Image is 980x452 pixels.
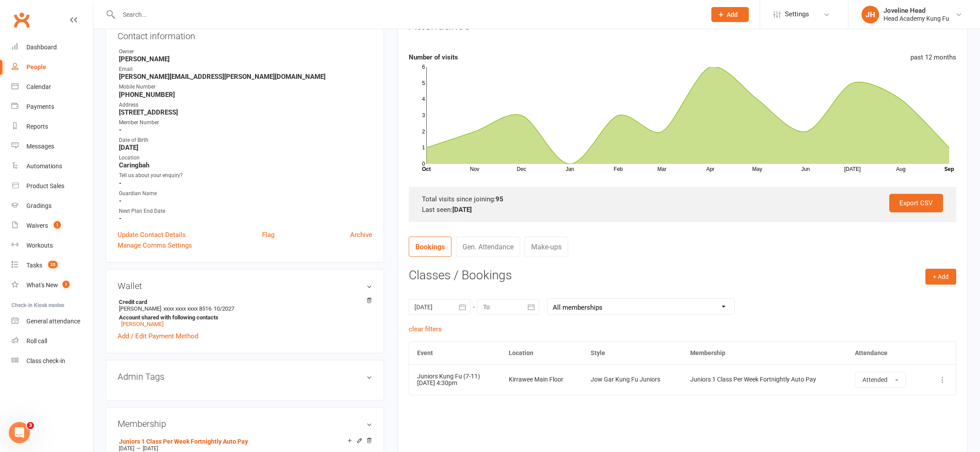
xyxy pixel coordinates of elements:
[11,351,93,371] a: Class kiosk mode
[119,91,372,99] strong: [PHONE_NUMBER]
[26,83,51,90] div: Calendar
[409,342,501,364] th: Event
[119,189,372,198] div: Guardian Name
[456,237,520,257] a: Gen. Attendance
[63,281,70,288] span: 1
[11,156,93,176] a: Automations
[409,325,442,333] a: clear filters
[855,372,906,388] button: Attended
[119,101,372,109] div: Address
[509,376,575,383] div: Kirrawee Main Floor
[409,364,501,395] td: [DATE] 4:30pm
[727,11,738,18] span: Add
[11,117,93,137] a: Reports
[409,237,451,257] a: Bookings
[26,63,46,70] div: People
[118,28,372,41] h3: Contact information
[26,44,57,51] div: Dashboard
[26,103,54,110] div: Payments
[26,262,42,269] div: Tasks
[54,221,61,229] span: 1
[118,281,372,291] h3: Wallet
[26,182,64,189] div: Product Sales
[119,197,372,205] strong: -
[116,8,700,21] input: Search...
[11,311,93,331] a: General attendance kiosk mode
[889,194,943,212] a: Export CSV
[119,161,372,169] strong: Caringbah
[119,299,368,305] strong: Credit card
[11,137,93,156] a: Messages
[422,194,943,204] div: Total visits since joining:
[409,269,956,282] h3: Classes / Bookings
[262,230,274,240] a: Flag
[48,261,58,268] span: 35
[119,119,372,127] div: Member Number
[417,373,493,380] div: Juniors Kung Fu (7-11)
[422,204,943,215] div: Last seen:
[862,376,888,383] span: Attended
[711,7,749,22] button: Add
[119,215,372,222] strong: -
[26,202,52,209] div: Gradings
[26,123,48,130] div: Reports
[452,206,472,214] strong: [DATE]
[11,331,93,351] a: Roll call
[119,314,368,321] strong: Account shared with following contacts
[583,342,682,364] th: Style
[785,4,809,24] span: Settings
[690,376,839,383] div: Juniors 1 Class Per Week Fortnightly Auto Pay
[27,422,34,429] span: 3
[119,445,134,452] span: [DATE]
[11,216,93,236] a: Waivers 1
[119,126,372,134] strong: -
[143,445,158,452] span: [DATE]
[350,230,372,240] a: Archive
[11,37,93,57] a: Dashboard
[26,357,65,364] div: Class check-in
[11,57,93,77] a: People
[119,207,372,215] div: Next Plan End Date
[119,73,372,81] strong: [PERSON_NAME][EMAIL_ADDRESS][PERSON_NAME][DOMAIN_NAME]
[119,83,372,91] div: Mobile Number
[119,48,372,56] div: Owner
[11,9,33,31] a: Clubworx
[118,331,198,341] a: Add / Edit Payment Method
[26,143,54,150] div: Messages
[119,65,372,74] div: Email
[409,53,458,61] strong: Number of visits
[119,55,372,63] strong: [PERSON_NAME]
[118,230,186,240] a: Update Contact Details
[11,236,93,256] a: Workouts
[925,269,956,285] button: + Add
[26,318,80,325] div: General attendance
[525,237,568,257] a: Make-ups
[11,77,93,97] a: Calendar
[119,438,248,445] a: Juniors 1 Class Per Week Fortnightly Auto Pay
[118,297,372,329] li: [PERSON_NAME]
[119,108,372,116] strong: [STREET_ADDRESS]
[11,256,93,275] a: Tasks 35
[884,15,949,22] div: Head Academy Kung Fu
[11,176,93,196] a: Product Sales
[26,242,53,249] div: Workouts
[119,154,372,162] div: Location
[119,171,372,180] div: Tell us about your enquiry?
[847,342,925,364] th: Attendance
[9,422,30,443] iframe: Intercom live chat
[26,282,58,289] div: What's New
[682,342,847,364] th: Membership
[26,163,62,170] div: Automations
[118,419,372,429] h3: Membership
[121,321,163,327] a: [PERSON_NAME]
[884,7,949,15] div: Joveline Head
[11,97,93,117] a: Payments
[119,144,372,152] strong: [DATE]
[862,6,879,23] div: JH
[26,337,47,345] div: Roll call
[118,240,192,251] a: Manage Comms Settings
[214,305,234,312] span: 10/2027
[501,342,583,364] th: Location
[409,19,470,33] h3: Attendance
[11,275,93,295] a: What's New1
